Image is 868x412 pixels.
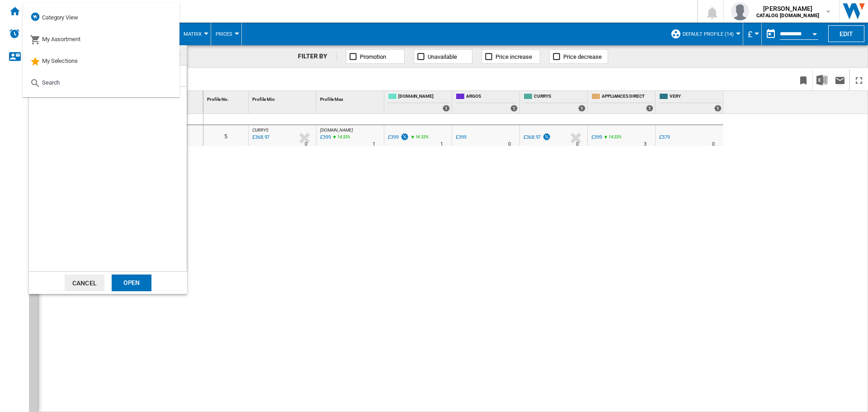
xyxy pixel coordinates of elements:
[42,36,80,43] span: My Assortment
[42,79,60,86] span: Search
[65,275,104,291] button: Cancel
[112,275,151,291] div: Open
[42,57,78,64] span: My Selections
[42,14,78,21] span: Category View
[30,11,41,22] img: wiser-icon-blue.png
